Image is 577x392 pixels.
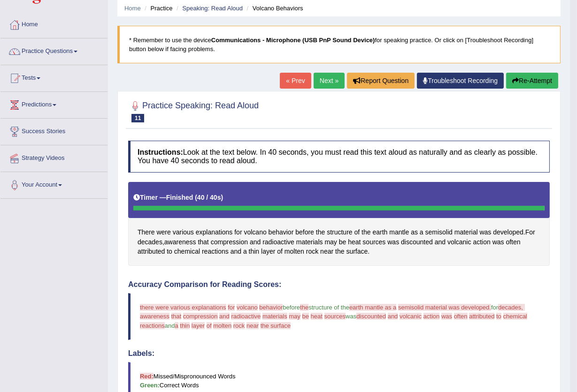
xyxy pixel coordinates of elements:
span: Click to see word definition [138,247,165,256]
b: ) [221,194,223,201]
a: Success Stories [0,119,108,142]
span: near [246,322,259,329]
b: Red: [140,373,154,380]
span: Click to see word definition [138,227,155,237]
a: Home [0,12,108,35]
b: Communications - Microphone (USB PnP Sound Device) [211,37,375,44]
button: Re-Attempt [506,73,558,89]
span: Click to see word definition [156,227,170,237]
span: attributed [469,313,494,320]
span: that [171,313,182,320]
span: reactions [140,322,165,329]
span: Click to see word definition [243,247,247,256]
span: Click to see word definition [447,237,471,247]
span: Click to see word definition [269,227,294,237]
span: Click to see word definition [296,237,323,247]
span: was [346,313,356,320]
span: behavior [259,304,283,311]
span: Click to see word definition [425,227,453,237]
span: Click to see word definition [362,227,370,237]
li: Practice [142,4,172,13]
span: be [302,313,309,320]
span: for [491,304,498,311]
span: Click to see word definition [420,227,423,237]
span: and [219,313,230,320]
span: often [454,313,468,320]
span: Click to see word definition [174,247,200,256]
span: Click to see word definition [348,237,361,247]
span: Click to see word definition [249,247,260,256]
span: before [283,304,300,311]
span: Click to see word definition [327,227,352,237]
span: of [207,322,212,329]
span: Click to see word definition [473,237,490,247]
span: volcano [237,304,258,311]
li: Volcano Behaviors [245,4,303,13]
a: Troubleshoot Recording [417,73,504,89]
a: Practice Questions [0,38,108,62]
a: Strategy Videos [0,145,108,169]
span: sources [324,313,346,320]
span: Click to see word definition [316,227,325,237]
b: Green: [140,382,160,389]
span: Click to see word definition [295,227,314,237]
span: volcanic [400,313,422,320]
span: Click to see word definition [339,237,346,247]
span: Click to see word definition [506,237,521,247]
span: Click to see word definition [164,237,196,247]
h4: Accuracy Comparison for Reading Scores: [128,280,550,289]
span: there were various explanations [140,304,226,311]
a: Speaking: Read Aloud [182,5,243,12]
span: layer [192,322,205,329]
span: structure of the [308,304,349,311]
span: Click to see word definition [173,227,194,237]
a: « Prev [280,73,311,89]
span: heat [311,313,323,320]
span: Click to see word definition [362,237,385,247]
b: Finished [166,194,193,201]
span: Click to see word definition [167,247,172,256]
span: was [441,313,452,320]
span: 11 [131,114,144,122]
b: Instructions: [138,148,183,156]
h4: Look at the text below. In 40 seconds, you must read this text aloud as naturally and as clearly ... [128,141,550,172]
span: materials [262,313,287,320]
a: Tests [0,65,108,89]
span: Click to see word definition [306,247,318,256]
span: the [300,304,308,311]
span: Click to see word definition [480,227,492,237]
span: Click to see word definition [335,247,344,256]
span: semisolid material was developed. [398,304,491,311]
span: Click to see word definition [411,227,418,237]
span: chemical [503,313,527,320]
span: Click to see word definition [211,237,248,247]
b: ( [195,194,197,201]
span: and [165,322,175,329]
span: the surface [261,322,291,329]
span: action [423,313,440,320]
span: and [388,313,398,320]
span: Click to see word definition [401,237,433,247]
span: for [228,304,235,311]
span: Click to see word definition [525,227,535,237]
a: Home [124,5,141,12]
span: Click to see word definition [492,237,504,247]
span: radioactive [231,313,261,320]
h4: Labels: [128,349,550,358]
span: compression [183,313,218,320]
span: Click to see word definition [198,237,208,247]
span: Click to see word definition [250,237,261,247]
a: Next » [314,73,345,89]
h2: Practice Speaking: Read Aloud [128,99,259,122]
span: Click to see word definition [354,227,360,237]
span: Click to see word definition [493,227,523,237]
a: Your Account [0,172,108,196]
blockquote: * Remember to use the device for speaking practice. Or click on [Troubleshoot Recording] button b... [117,26,561,63]
span: thin [180,322,190,329]
div: . , . [128,182,550,266]
span: Click to see word definition [454,227,478,237]
span: molten [213,322,231,329]
span: Click to see word definition [138,237,162,247]
span: a [175,322,178,329]
span: Click to see word definition [346,247,368,256]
